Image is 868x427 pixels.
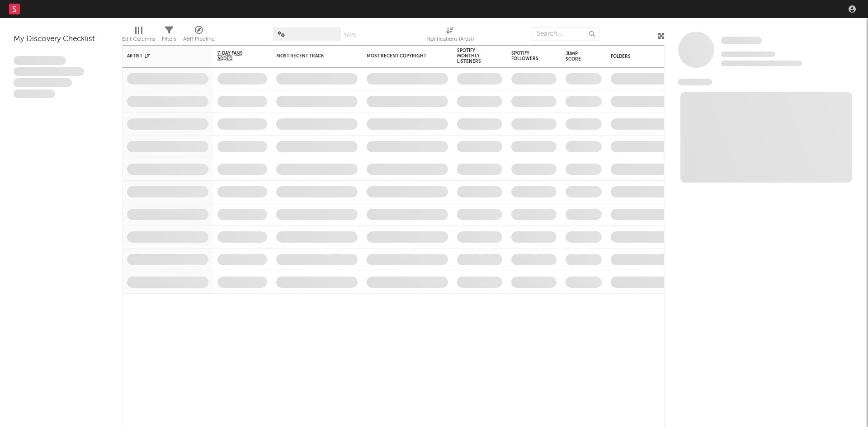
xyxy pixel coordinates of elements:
[426,23,474,49] div: Notifications (Artist)
[344,33,356,38] button: Save
[532,27,599,41] input: Search...
[162,23,176,49] div: Filters
[721,52,775,57] span: Tracking Since: [DATE]
[217,51,254,61] span: 7-Day Fans Added
[611,54,679,59] div: Folders
[457,48,489,64] div: Spotify Monthly Listeners
[566,51,588,62] div: Jump Score
[721,61,802,66] span: 0 fans last week
[14,34,108,45] div: My Discovery Checklist
[14,56,66,65] span: Lorem ipsum dolor
[14,78,72,87] span: Praesent ac interdum
[721,36,762,45] a: Some Artist
[511,51,543,61] div: Spotify Followers
[183,23,215,49] div: A&R Pipeline
[162,34,176,45] div: Filters
[678,79,712,85] span: News Feed
[276,53,344,59] div: Most Recent Track
[426,34,474,45] div: Notifications (Artist)
[122,34,155,45] div: Edit Columns
[14,67,84,76] span: Integer aliquet in purus et
[721,37,762,44] span: Some Artist
[183,34,215,45] div: A&R Pipeline
[122,23,155,49] div: Edit Columns
[14,89,55,99] span: Aliquam viverra
[367,53,434,59] div: Most Recent Copyright
[127,53,195,59] div: Artist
